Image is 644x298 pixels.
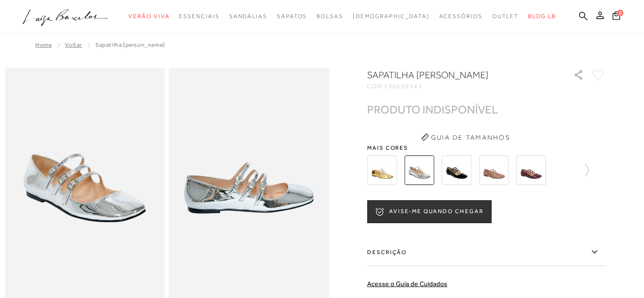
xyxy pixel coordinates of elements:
a: noSubCategoriesText [353,8,430,25]
a: Home [35,41,52,48]
button: 0 [610,10,623,23]
a: BLOG LB [528,8,556,25]
img: SAPATILHA MARYJANE MULTI TIRAS EM VERNIZ MARSALA [516,155,546,185]
button: AVISE-ME QUANDO CHEGAR [367,200,491,223]
a: noSubCategoriesText [229,8,267,25]
span: Sapatos [277,13,307,20]
a: Acesse o Guia de Cuidados [367,280,447,288]
span: 0 [617,10,623,16]
span: Mais cores [367,145,606,151]
span: 130600343 [384,83,422,90]
a: noSubCategoriesText [439,8,483,25]
div: CÓD: [367,83,558,89]
span: Outlet [492,13,519,20]
label: Descrição [367,238,606,266]
a: noSubCategoriesText [317,8,343,25]
a: noSubCategoriesText [128,8,169,25]
button: Guia de Tamanhos [418,130,513,145]
span: [DEMOGRAPHIC_DATA] [353,13,430,20]
span: BLOG LB [528,13,556,20]
img: Sapatilha mary jane ouro [367,155,397,185]
a: noSubCategoriesText [277,8,307,25]
span: Sapatilha [PERSON_NAME] [95,41,165,48]
span: Essenciais [179,13,219,20]
span: Acessórios [439,13,483,20]
span: Verão Viva [128,13,169,20]
span: Sandálias [229,13,267,20]
img: Sapatilha mary jane prata [404,155,434,185]
a: noSubCategoriesText [492,8,519,25]
a: Voltar [65,41,82,48]
a: noSubCategoriesText [179,8,219,25]
div: PRODUTO INDISPONÍVEL [367,104,498,114]
img: SAPATILHA MARYJANE MULTI TIRAS EM VERNIZ BEGE ARGILA [479,155,508,185]
span: Bolsas [317,13,343,20]
h1: Sapatilha [PERSON_NAME] [367,68,546,82]
img: SAPATILHA MARY JANE verniz preto [442,155,471,185]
